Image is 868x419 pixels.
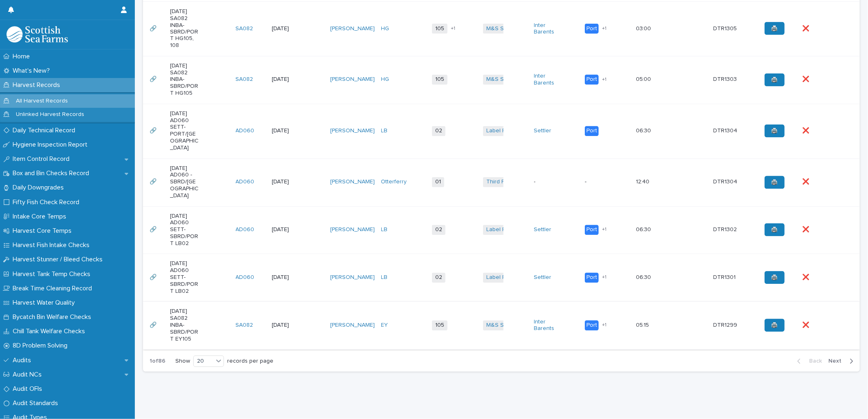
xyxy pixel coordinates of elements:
[9,213,73,221] p: Intake Core Temps
[771,26,778,31] span: 🖨️
[194,357,213,366] div: 20
[9,328,92,335] p: Chill Tank Welfare Checks
[381,322,388,329] a: EY
[802,273,811,281] p: ❌
[486,274,520,281] a: Label Rouge
[330,128,375,135] a: [PERSON_NAME]
[9,342,74,350] p: 8D Problem Solving
[150,273,158,281] p: 🔗
[765,271,785,284] a: 🖨️
[150,75,158,83] p: 🔗
[486,128,520,135] a: Label Rouge
[170,261,199,295] p: [DATE] AD060 SETT-SBRD/PORT LB02
[534,227,552,234] a: Settler
[381,179,407,186] a: Otterferry
[771,180,778,185] span: 🖨️
[9,81,67,89] p: Harvest Records
[143,254,860,302] tr: 🔗🔗 [DATE] AD060 SETT-SBRD/PORT LB02AD060 [DATE][PERSON_NAME] LB 02Label Rouge Settler Port+106:30...
[636,177,651,186] p: 12:40
[272,227,301,234] p: [DATE]
[9,385,49,393] p: Audit OFIs
[714,225,739,234] p: DTR1302
[765,74,785,87] a: 🖨️
[771,275,778,281] span: 🖨️
[486,227,520,234] a: Label Rouge
[714,24,739,32] p: DTR1305
[585,225,599,235] div: Port
[432,273,445,283] span: 02
[714,126,739,135] p: DTR1304
[143,56,860,104] tr: 🔗🔗 [DATE] SA082 INBA-SBRD/PORT HG105SA082 [DATE][PERSON_NAME] HG 105M&S Select Inter Barents Port...
[150,225,158,234] p: 🔗
[170,165,199,200] p: [DATE] AD060 -SBRD/[GEOGRAPHIC_DATA]
[765,319,785,332] a: 🖨️
[714,177,739,186] p: DTR1304
[765,176,785,189] a: 🖨️
[534,274,552,281] a: Settler
[9,270,97,278] p: Harvest Tank Temp Checks
[585,321,599,331] div: Port
[714,75,739,83] p: DTR1303
[272,76,301,83] p: [DATE]
[170,63,199,97] p: [DATE] SA082 INBA-SBRD/PORT HG105
[330,179,375,186] a: [PERSON_NAME]
[236,322,253,329] a: SA082
[802,177,811,186] p: ❌
[143,302,860,350] tr: 🔗🔗 [DATE] SA082 INBA-SBRD/PORT EY105SA082 [DATE][PERSON_NAME] EY 105M&S Select Inter Barents Port...
[272,179,301,186] p: [DATE]
[585,179,614,186] p: -
[636,24,653,32] p: 03:00
[534,73,563,87] a: Inter Barents
[9,169,96,177] p: Box and Bin Checks Record
[381,227,388,234] a: LB
[9,111,91,118] p: Unlinked Harvest Records
[381,76,389,83] a: HG
[486,322,517,329] a: M&S Select
[9,285,98,292] p: Break Time Cleaning Record
[381,274,388,281] a: LB
[236,76,253,83] a: SA082
[534,179,563,186] p: -
[451,26,455,31] span: + 1
[432,24,447,34] span: 105
[486,25,517,32] a: M&S Select
[170,8,199,49] p: [DATE] SA082 INBA-SBRD/PORT HG105, 108
[765,22,785,35] a: 🖨️
[150,321,158,329] p: 🔗
[636,75,653,83] p: 05:00
[330,25,375,32] a: [PERSON_NAME]
[486,76,517,83] a: M&S Select
[602,26,606,31] span: + 1
[272,128,301,135] p: [DATE]
[714,321,739,329] p: DTR1299
[330,322,375,329] a: [PERSON_NAME]
[9,399,65,407] p: Audit Standards
[150,24,158,32] p: 🔗
[236,128,255,135] a: AD060
[602,78,606,82] span: + 1
[585,273,599,283] div: Port
[771,227,778,233] span: 🖨️
[330,227,375,234] a: [PERSON_NAME]
[714,273,738,281] p: DTR1301
[9,141,94,149] p: Hygiene Inspection Report
[143,352,172,372] p: 1 of 86
[9,184,70,192] p: Daily Downgrades
[170,111,199,152] p: [DATE] AD060 SETT-PORT/[GEOGRAPHIC_DATA]
[9,198,86,206] p: Fifty Fish Check Record
[143,1,860,56] tr: 🔗🔗 [DATE] SA082 INBA-SBRD/PORT HG105, 108SA082 [DATE][PERSON_NAME] HG 105+1M&S Select Inter Baren...
[150,177,158,186] p: 🔗
[9,98,74,105] p: All Harvest Records
[9,155,76,163] p: Item Control Record
[9,299,81,307] p: Harvest Water Quality
[150,126,158,135] p: 🔗
[381,128,388,135] a: LB
[534,319,563,333] a: Inter Barents
[9,227,78,235] p: Harvest Core Temps
[7,26,68,42] img: mMrefqRFQpe26GRNOUkG
[170,308,199,343] p: [DATE] SA082 INBA-SBRD/PORT EY105
[771,128,778,134] span: 🖨️
[432,321,447,331] span: 105
[143,158,860,206] tr: 🔗🔗 [DATE] AD060 -SBRD/[GEOGRAPHIC_DATA]AD060 [DATE][PERSON_NAME] Otterferry 01Third Party Salmon ...
[802,225,811,234] p: ❌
